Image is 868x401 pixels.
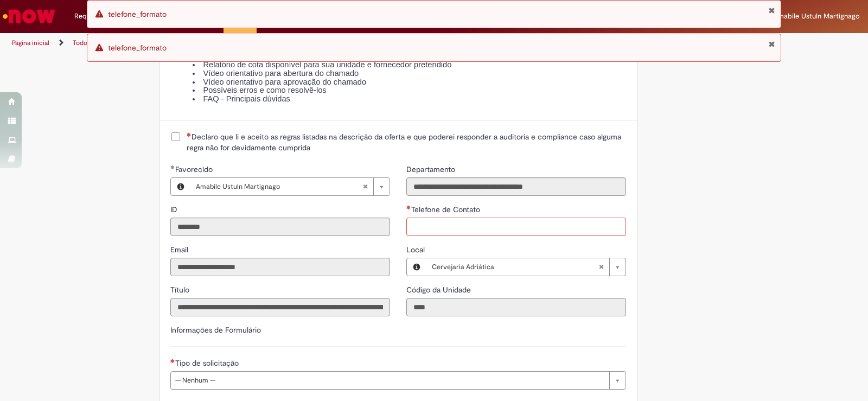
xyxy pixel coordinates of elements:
button: Fechar Notificação [768,40,775,48]
input: ID [170,218,390,236]
span: Amabile Ustuln Martignago [196,178,362,195]
ul: Trilhas de página [8,33,571,53]
span: Necessários [406,205,411,209]
span: Telefone de Contato [411,205,482,214]
span: Necessários [170,359,175,363]
span: -- Nenhum -- [175,372,604,389]
input: Email [170,258,390,276]
abbr: Limpar campo Local [593,258,609,276]
a: Página inicial [12,39,49,47]
span: Tipo de solicitação [175,358,241,368]
label: Somente leitura - Email [170,244,190,255]
li: Vídeo orientativo para aprovação do chamado [192,78,626,87]
input: Departamento [406,177,626,196]
li: Vídeo orientativo para abertura do chamado [192,69,626,78]
span: Somente leitura - ID [170,205,180,214]
a: Todos os Catálogos [73,39,130,47]
a: Cervejaria AdriáticaLimpar campo Local [426,258,626,276]
span: Somente leitura - Código da Unidade [406,285,473,295]
input: Título [170,298,390,316]
label: Somente leitura - Código da Unidade [406,284,473,295]
span: Amabile Ustuln Martignago [774,11,860,21]
span: Necessários - Favorecido [175,164,215,174]
label: Somente leitura - ID [170,204,180,215]
span: Necessários [187,132,192,137]
span: Somente leitura - Email [170,245,190,254]
span: Declaro que li e aceito as regras listadas na descrição da oferta e que poderei responder a audit... [187,131,626,153]
span: telefone_formato [108,43,167,53]
input: Código da Unidade [406,298,626,316]
label: Informações de Formulário [170,325,261,335]
span: telefone_formato [108,9,167,19]
span: Cervejaria Adriática [432,258,598,276]
li: FAQ - Principais dúvidas [192,95,626,104]
label: Somente leitura - Departamento [406,164,457,175]
li: Possíveis erros e como resolvê-los [192,86,626,95]
span: Local [406,245,427,254]
button: Fechar Notificação [768,6,775,15]
abbr: Limpar campo Favorecido [357,178,373,195]
span: Somente leitura - Departamento [406,164,457,174]
input: Telefone de Contato [406,218,626,236]
button: Local, Visualizar este registro Cervejaria Adriática [407,258,426,276]
button: Favorecido, Visualizar este registro Amabile Ustuln Martignago [171,178,190,195]
img: ServiceNow [1,5,57,27]
span: Obrigatório Preenchido [170,165,175,169]
a: Amabile Ustuln MartignagoLimpar campo Favorecido [190,178,390,195]
label: Somente leitura - Título [170,284,192,295]
span: Somente leitura - Título [170,285,192,295]
span: Requisições [74,11,112,22]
